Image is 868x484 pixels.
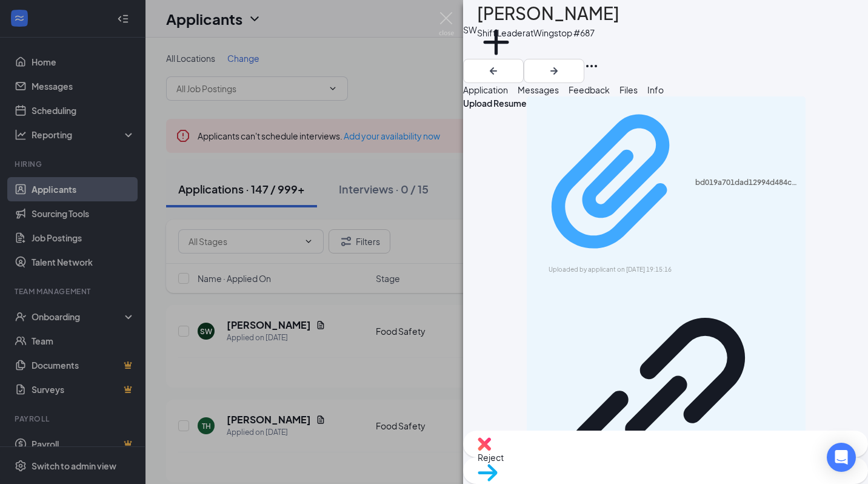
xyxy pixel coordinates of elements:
[486,64,501,78] svg: ArrowLeftNew
[463,23,477,36] div: SW
[584,59,599,73] svg: Ellipses
[619,84,638,95] span: Files
[534,102,695,263] svg: Paperclip
[463,59,524,83] button: ArrowLeftNew
[477,27,619,39] div: Shift Leader at Wingstop #687
[569,84,610,95] span: Feedback
[524,59,584,83] button: ArrowRight
[518,84,559,95] span: Messages
[547,64,561,78] svg: ArrowRight
[463,84,508,95] span: Application
[695,178,799,187] div: bd019a701dad12994d484c7d531af2d6.pdf
[477,23,515,75] button: PlusAdd a tag
[534,102,798,274] a: Paperclipbd019a701dad12994d484c7d531af2d6.pdfUploaded by applicant on [DATE] 19:15:16
[647,84,664,95] span: Info
[478,452,504,463] span: Reject
[549,265,730,275] div: Uploaded by applicant on [DATE] 19:15:16
[477,23,515,61] svg: Plus
[827,443,856,472] div: Open Intercom Messenger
